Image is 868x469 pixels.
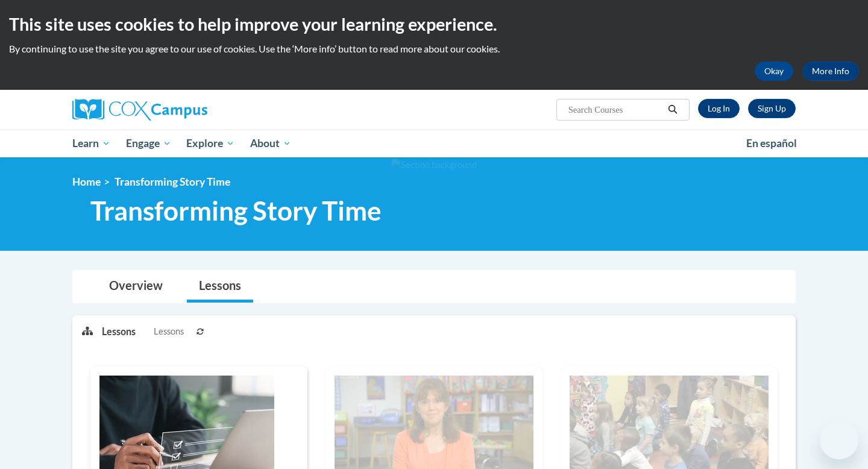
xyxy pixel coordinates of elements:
a: About [242,130,299,157]
p: By continuing to use the site you agree to our use of cookies. Use the ‘More info’ button to read... [9,42,859,55]
a: Cox Campus [72,99,301,121]
a: Register [748,99,796,118]
span: Lessons [154,325,184,338]
input: Search Courses [567,102,664,117]
img: Cox Campus [72,99,207,121]
p: Lessons [102,325,136,338]
span: Engage [126,136,171,151]
span: Transforming Story Time [90,195,382,227]
img: Section background [391,159,477,172]
h2: This site uses cookies to help improve your learning experience. [9,12,859,36]
a: Lessons [187,271,253,303]
button: Search [664,102,682,117]
a: More Info [802,61,859,81]
a: Explore [178,130,242,157]
iframe: Button to launch messaging window [820,421,858,459]
span: Transforming Story Time [115,175,230,188]
span: Learn [72,136,110,151]
div: Main menu [54,130,814,157]
a: Home [72,175,101,188]
a: Log In [698,99,740,118]
span: En español [746,137,797,150]
a: Overview [97,271,175,303]
a: Engage [118,130,179,157]
span: About [250,136,291,151]
a: Learn [64,130,118,157]
a: En español [738,131,805,156]
span: Explore [186,136,234,151]
button: Okay [755,61,793,81]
